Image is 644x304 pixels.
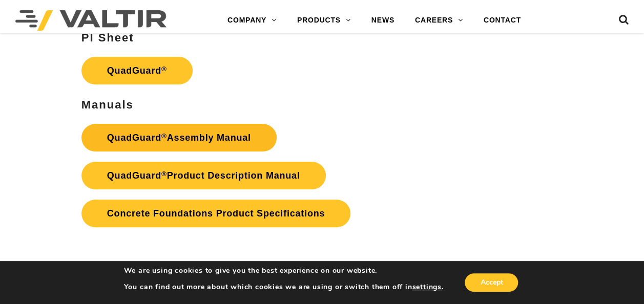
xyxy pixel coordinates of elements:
[217,10,287,31] a: COMPANY
[161,65,167,73] sup: ®
[15,10,167,31] img: Valtir
[473,10,531,31] a: CONTACT
[161,132,167,140] sup: ®
[124,266,444,275] p: We are using cookies to give you the best experience on our website.
[81,57,193,84] a: QuadGuard®
[465,273,518,292] button: Accept
[412,283,441,292] button: settings
[405,10,473,31] a: CAREERS
[161,170,167,178] sup: ®
[287,10,361,31] a: PRODUCTS
[81,200,350,227] a: Concrete Foundations Product Specifications
[81,162,326,189] a: QuadGuard®Product Description Manual
[81,124,277,151] a: QuadGuard®Assembly Manual
[124,283,444,292] p: You can find out more about which cookies we are using or switch them off in .
[81,98,134,111] strong: Manuals
[81,31,134,44] strong: PI Sheet
[361,10,405,31] a: NEWS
